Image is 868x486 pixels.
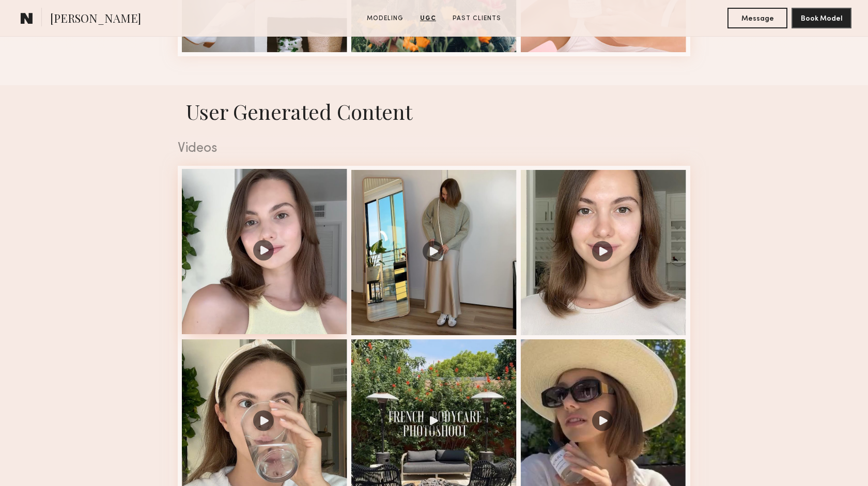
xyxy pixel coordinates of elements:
a: Past Clients [448,14,505,23]
a: UGC [416,14,440,23]
button: Message [727,8,787,28]
button: Book Model [792,8,851,28]
a: Modeling [363,14,408,23]
span: [PERSON_NAME] [50,10,141,28]
div: Videos [178,142,690,155]
h1: User Generated Content [169,98,699,125]
a: Book Model [792,13,851,22]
